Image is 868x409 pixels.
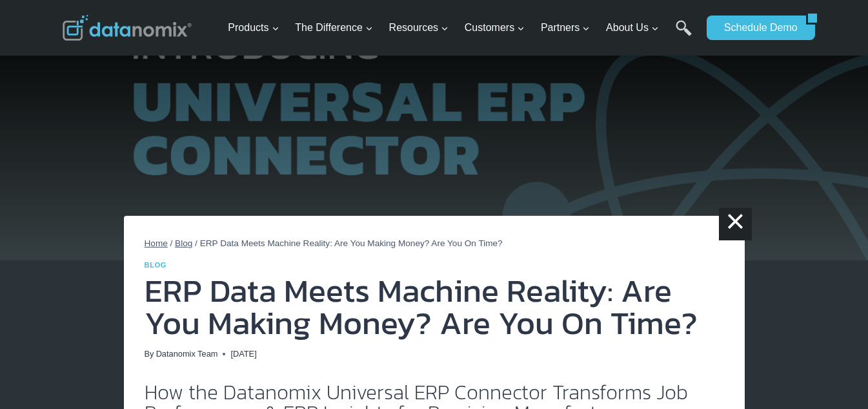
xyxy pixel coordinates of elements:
a: Schedule Demo [707,16,806,40]
span: The Difference [295,19,373,36]
iframe: Popup CTA [6,144,207,403]
nav: Breadcrumbs [145,236,724,251]
h1: ERP Data Meets Machine Reality: Are You Making Money? Are You On Time? [145,275,724,339]
span: ERP Data Meets Machine Reality: Are You Making Money? Are You On Time? [200,238,503,248]
nav: Primary Navigation [223,7,700,49]
span: Products [228,19,279,36]
span: About Us [606,19,659,36]
a: Search [676,20,692,49]
img: Datanomix [63,15,192,41]
span: Partners [541,19,590,36]
time: [DATE] [230,348,256,361]
a: × [719,208,751,240]
span: Customers [465,19,525,36]
span: Resources [389,19,449,36]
